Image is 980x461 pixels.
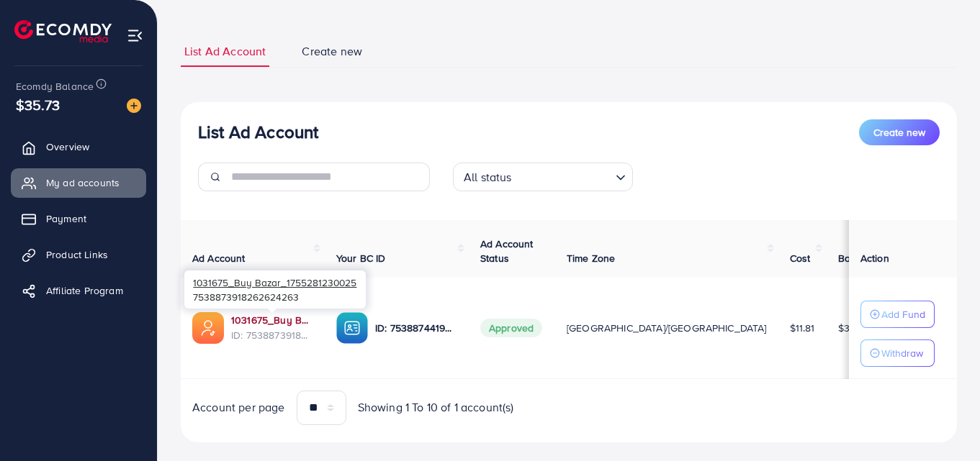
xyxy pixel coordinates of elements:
[192,312,224,344] img: ic-ads-acc.e4c84228.svg
[480,319,542,337] span: Approved
[790,321,815,335] span: $11.81
[184,270,366,309] div: 7538873918262624263
[461,167,515,188] span: All status
[860,301,935,328] button: Add Fund
[358,399,514,416] span: Showing 1 To 10 of 1 account(s)
[231,328,313,342] span: ID: 7538873918262624263
[567,251,615,265] span: Time Zone
[46,283,123,298] span: Affiliate Program
[919,396,969,450] iframe: Chat
[16,79,94,93] span: Ecomdy Balance
[790,251,811,265] span: Cost
[14,20,112,42] img: logo
[859,119,940,145] button: Create new
[838,321,861,335] span: $3.19
[567,321,767,335] span: [GEOGRAPHIC_DATA]/[GEOGRAPHIC_DATA]
[46,175,120,190] span: My ad accounts
[453,163,633,191] div: Search for option
[127,99,141,113] img: image
[881,306,925,323] p: Add Fund
[860,339,935,367] button: Withdraw
[46,140,89,154] span: Overview
[184,43,266,60] span: List Ad Account
[198,122,318,142] h3: List Ad Account
[127,27,143,44] img: menu
[302,43,362,60] span: Create new
[11,204,146,233] a: Payment
[192,399,285,416] span: Account per page
[375,319,457,337] p: ID: 7538874419272695825
[881,344,923,362] p: Withdraw
[838,251,876,265] span: Balance
[11,276,146,305] a: Affiliate Program
[46,247,108,262] span: Product Links
[11,132,146,161] a: Overview
[480,237,534,265] span: Ad Account Status
[336,312,368,344] img: ic-ba-acc.ded83a64.svg
[46,211,86,226] span: Payment
[16,94,60,115] span: $35.73
[11,240,146,269] a: Product Links
[231,313,313,327] a: 1031675_Buy Bazar_1755281230025
[860,251,889,265] span: Action
[11,168,146,197] a: My ad accounts
[336,251,386,265] span: Your BC ID
[192,251,246,265] span: Ad Account
[193,275,356,289] span: 1031675_Buy Bazar_1755281230025
[516,164,610,188] input: Search for option
[873,125,925,140] span: Create new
